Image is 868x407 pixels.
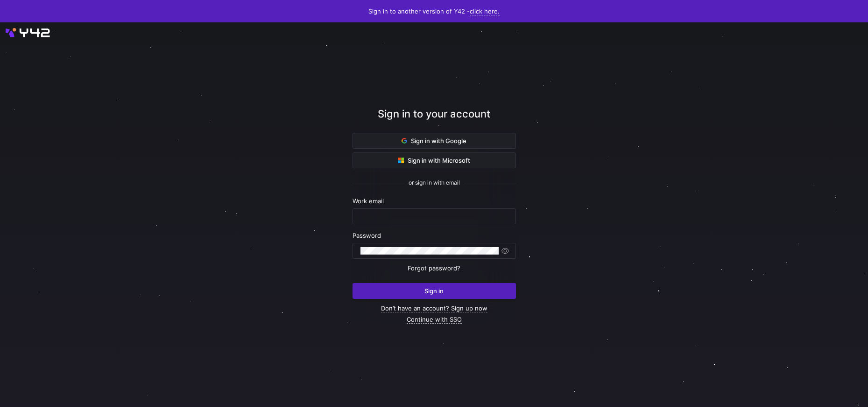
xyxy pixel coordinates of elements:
[470,7,500,15] a: click here.
[408,264,460,272] a: Forgot password?
[407,316,462,324] a: Continue with SSO
[353,197,384,205] span: Work email
[353,133,516,149] button: Sign in with Google
[381,304,487,312] a: Don’t have an account? Sign up now
[353,232,381,239] span: Password
[402,137,466,145] span: Sign in with Google
[353,283,516,299] button: Sign in
[409,179,460,186] span: or sign in with email
[424,287,444,295] span: Sign in
[398,157,470,164] span: Sign in with Microsoft
[353,152,516,168] button: Sign in with Microsoft
[353,106,516,133] div: Sign in to your account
